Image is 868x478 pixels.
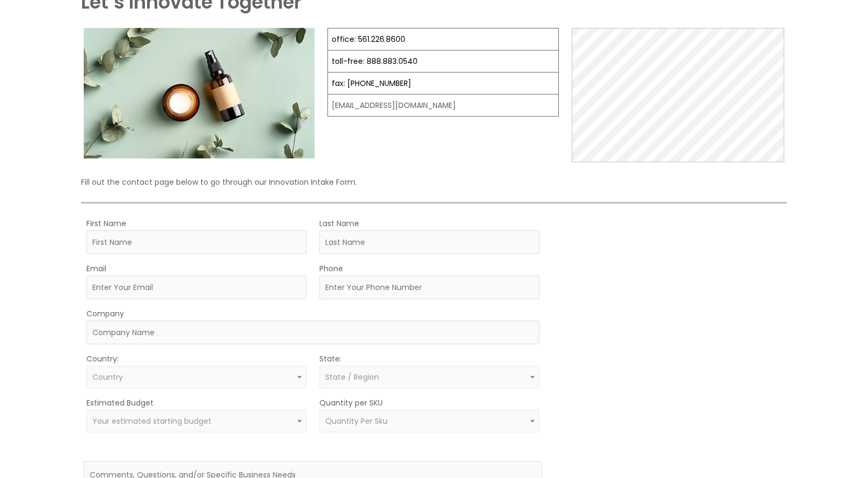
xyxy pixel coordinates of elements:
label: Last Name [319,216,359,230]
a: toll-free: 888.883.0540 [332,56,418,67]
input: Last Name [319,230,539,254]
span: Country [92,372,123,382]
a: fax: [PHONE_NUMBER] [332,78,411,89]
img: Contact page image for private label skincare manufacturer Cosmetic solutions shows a skin care b... [84,28,315,158]
label: Estimated Budget [86,396,154,410]
input: Company Name [86,321,540,344]
span: Quantity Per Sku [325,416,388,426]
input: Enter Your Email [86,276,307,299]
label: First Name [86,216,126,230]
label: Quantity per SKU [319,396,383,410]
label: Company [86,307,124,321]
label: State: [319,352,341,366]
input: First Name [86,230,307,254]
input: Enter Your Phone Number [319,276,539,299]
td: [EMAIL_ADDRESS][DOMAIN_NAME] [328,95,559,117]
p: Fill out the contact page below to go through our Innovation Intake Form. [81,175,787,189]
a: office: 561.226.8600 [332,34,405,45]
span: State / Region [325,372,379,382]
label: Country: [86,352,119,366]
label: Email [86,262,106,276]
span: Your estimated starting budget [92,416,211,426]
label: Phone [319,262,343,276]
